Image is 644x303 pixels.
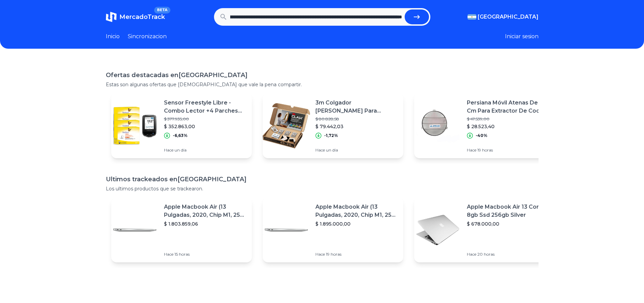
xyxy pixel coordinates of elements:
[315,99,398,115] p: 3m Colgador [PERSON_NAME] Para Paneles De Yeso Hasta 20kg. - 4u
[263,93,403,158] a: Featured image3m Colgador [PERSON_NAME] Para Paneles De Yeso Hasta 20kg. - 4u$ 80.828,58$ 79.442,...
[263,206,310,254] img: Featured image
[106,174,539,184] h1: Ultimos trackeados en [GEOGRAPHIC_DATA]
[106,11,117,22] img: MercadoTrack
[263,102,310,149] img: Featured image
[315,147,398,153] p: Hace un día
[173,133,188,138] p: -6,63%
[164,123,246,130] p: $ 352.863,00
[164,203,246,219] p: Apple Macbook Air (13 Pulgadas, 2020, Chip M1, 256 Gb De Ssd, 8 Gb De Ram) - Plata
[111,206,159,254] img: Featured image
[119,13,165,21] span: MercadoTrack
[263,197,403,262] a: Featured imageApple Macbook Air (13 Pulgadas, 2020, Chip M1, 256 Gb De Ssd, 8 Gb De Ram) - Plata$...
[478,13,539,21] span: [GEOGRAPHIC_DATA]
[164,252,246,257] p: Hace 15 horas
[467,147,549,153] p: Hace 19 horas
[324,133,338,138] p: -1,72%
[164,99,246,115] p: Sensor Freestyle Libre - Combo Lector +4 Parches Kit Inicial
[414,93,555,158] a: Featured imagePersiana Móvil Atenas De 25 Cm Para Extractor De Cocina$ 47.539,00$ 28.523,40-40%Ha...
[164,147,246,153] p: Hace un día
[106,81,539,88] p: Estas son algunas ofertas que [DEMOGRAPHIC_DATA] que vale la pena compartir.
[468,13,539,21] button: [GEOGRAPHIC_DATA]
[414,206,461,254] img: Featured image
[467,99,549,115] p: Persiana Móvil Atenas De 25 Cm Para Extractor De Cocina
[315,116,398,122] p: $ 80.828,58
[106,32,120,41] a: Inicio
[111,102,159,149] img: Featured image
[414,197,555,262] a: Featured imageApple Macbook Air 13 Core I5 8gb Ssd 256gb Silver$ 678.000,00Hace 20 horas
[467,123,549,130] p: $ 28.523,40
[106,11,165,22] a: MercadoTrackBETA
[467,220,549,227] p: $ 678.000,00
[128,32,167,41] a: Sincronizacion
[315,123,398,130] p: $ 79.442,03
[164,116,246,122] p: $ 377.935,00
[467,116,549,122] p: $ 47.539,00
[467,203,549,219] p: Apple Macbook Air 13 Core I5 8gb Ssd 256gb Silver
[468,14,476,20] img: Argentina
[164,220,246,227] p: $ 1.803.859,06
[315,220,398,227] p: $ 1.895.000,00
[505,32,539,41] button: Iniciar sesion
[154,7,170,14] span: BETA
[106,70,539,80] h1: Ofertas destacadas en [GEOGRAPHIC_DATA]
[315,203,398,219] p: Apple Macbook Air (13 Pulgadas, 2020, Chip M1, 256 Gb De Ssd, 8 Gb De Ram) - Plata
[106,185,539,192] p: Los ultimos productos que se trackearon.
[414,102,461,149] img: Featured image
[315,252,398,257] p: Hace 19 horas
[476,133,487,138] p: -40%
[111,197,252,262] a: Featured imageApple Macbook Air (13 Pulgadas, 2020, Chip M1, 256 Gb De Ssd, 8 Gb De Ram) - Plata$...
[467,252,549,257] p: Hace 20 horas
[111,93,252,158] a: Featured imageSensor Freestyle Libre - Combo Lector +4 Parches Kit Inicial$ 377.935,00$ 352.863,0...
